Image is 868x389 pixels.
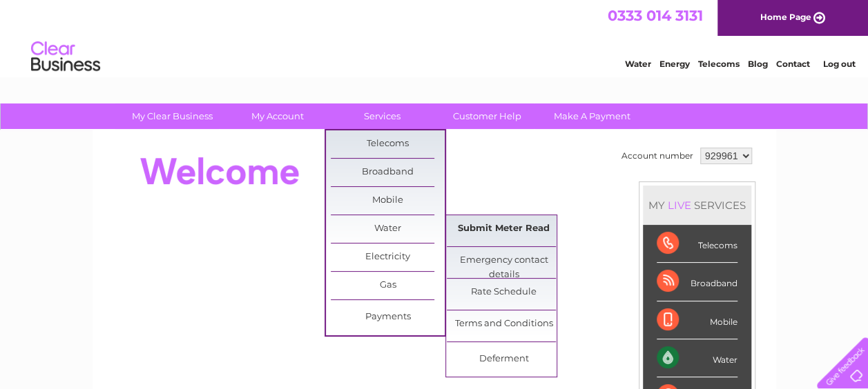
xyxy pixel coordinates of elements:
td: Account number [618,144,697,168]
div: Water [657,339,737,377]
a: Broadband [331,159,445,186]
a: My Clear Business [115,103,229,129]
a: Log out [822,59,855,69]
div: Mobile [657,301,737,339]
a: Gas [331,272,445,299]
a: Deferment [447,346,561,373]
a: Water [331,215,445,243]
a: Emergency contact details [447,247,561,275]
div: Clear Business is a trading name of Verastar Limited (registered in [GEOGRAPHIC_DATA] No. 3667643... [108,8,761,67]
a: Services [325,103,439,129]
a: Payments [331,303,445,331]
a: Mobile [331,187,445,215]
a: Blog [748,59,768,69]
a: Water [625,59,651,69]
a: Make A Payment [535,103,649,129]
a: Submit Meter Read [447,215,561,243]
img: logo.png [30,36,101,78]
a: Customer Help [430,103,544,129]
div: LIVE [665,199,694,212]
a: 0333 014 3131 [608,7,703,24]
a: Terms and Conditions [447,310,561,338]
a: My Account [220,103,334,129]
a: Rate Schedule [447,279,561,306]
a: Electricity [331,243,445,271]
a: Contact [776,59,810,69]
a: Telecoms [331,130,445,158]
div: MY SERVICES [643,186,751,225]
div: Telecoms [657,225,737,263]
a: Telecoms [698,59,740,69]
div: Broadband [657,263,737,301]
a: Energy [659,59,690,69]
